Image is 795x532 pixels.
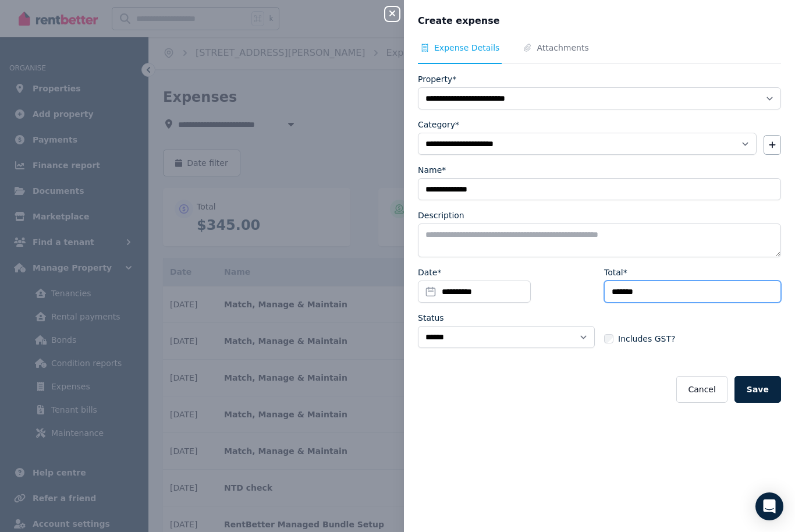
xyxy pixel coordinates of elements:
[604,267,627,278] label: Total*
[734,376,781,403] button: Save
[418,267,441,278] label: Date*
[418,42,781,64] nav: Tabs
[418,312,444,324] label: Status
[676,376,727,403] button: Cancel
[418,14,500,28] span: Create expense
[418,73,456,85] label: Property*
[434,42,499,54] span: Expense Details
[755,492,783,520] div: Open Intercom Messenger
[418,164,446,176] label: Name*
[418,119,459,130] label: Category*
[418,210,464,221] label: Description
[604,334,613,343] input: Includes GST?
[618,333,675,345] span: Includes GST?
[537,42,588,54] span: Attachments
